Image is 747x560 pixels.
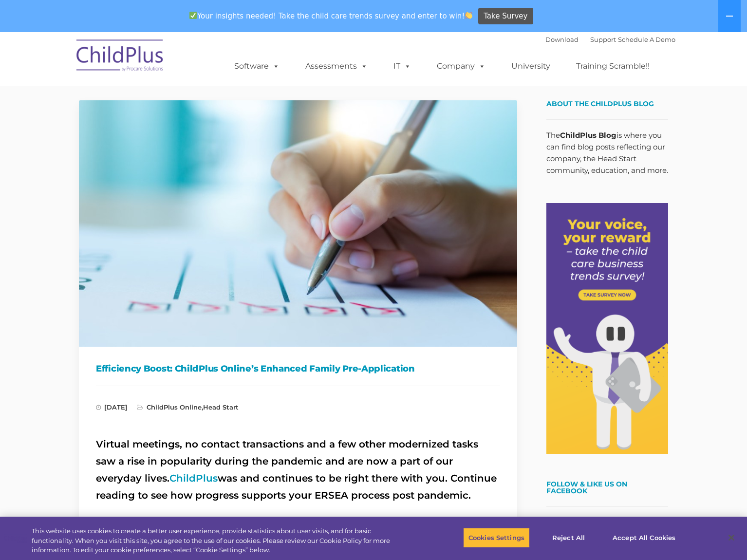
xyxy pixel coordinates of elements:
[546,480,627,495] a: Follow & Like Us on Facebook
[484,8,527,25] span: Take Survey
[502,56,560,76] a: University
[607,527,681,548] button: Accept All Cookies
[560,131,616,140] strong: ChildPlus Blog
[590,36,616,43] a: Support
[96,361,500,376] h1: Efficiency Boost: ChildPlus Online’s Enhanced Family Pre-Application
[538,527,599,548] button: Reject All
[463,527,530,548] button: Cookies Settings
[79,100,517,347] img: Efficiency Boost: ChildPlus Online's Enhanced Family Pre-Application Process - Streamlining Appli...
[721,527,742,548] button: Close
[189,12,197,19] img: ✅
[546,130,668,176] p: The is where you can find blog posts reflecting our company, the Head Start community, education,...
[32,526,411,555] div: This website uses cookies to create a better user experience, provide statistics about user visit...
[566,56,659,76] a: Training Scramble!!
[169,472,218,484] a: ChildPlus
[96,436,500,504] h2: Virtual meetings, no contact transactions and a few other modernized tasks saw a rise in populari...
[224,56,289,76] a: Software
[427,56,495,76] a: Company
[618,36,675,43] a: Schedule A Demo
[203,403,239,411] a: Head Start
[137,403,239,411] span: ,
[185,6,477,25] span: Your insights needed! Take the child care trends survey and enter to win!
[72,33,169,81] img: ChildPlus by Procare Solutions
[545,36,675,43] font: |
[384,56,421,76] a: IT
[545,36,579,43] a: Download
[147,403,202,411] a: ChildPlus Online
[96,403,128,411] span: [DATE]
[296,56,377,76] a: Assessments
[478,8,533,25] a: Take Survey
[465,12,472,19] img: 👏
[546,99,654,108] span: About the ChildPlus Blog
